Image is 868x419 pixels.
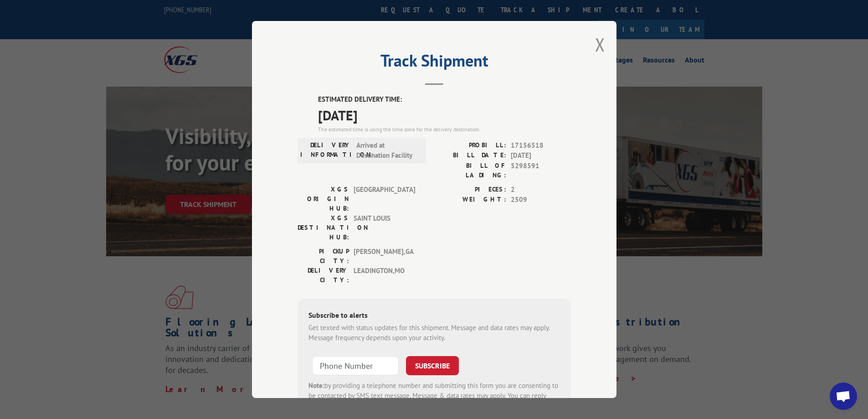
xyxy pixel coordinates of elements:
label: PIECES: [434,185,506,195]
span: LEADINGTON , MO [354,266,415,285]
label: PROBILL: [434,140,506,151]
h2: Track Shipment [298,54,571,72]
div: Subscribe to alerts [308,310,560,323]
div: Open chat [830,383,857,410]
span: [PERSON_NAME] , GA [354,247,415,266]
span: 5298591 [511,161,571,180]
button: Close modal [595,32,605,57]
strong: Note: [308,381,324,390]
label: BILL DATE: [434,150,506,161]
label: WEIGHT: [434,195,506,205]
label: DELIVERY INFORMATION: [300,140,352,161]
span: Arrived at Destination Facility [356,140,418,161]
label: XGS DESTINATION HUB: [298,213,349,242]
div: The estimated time is using the time zone for the delivery destination. [318,125,571,134]
label: XGS ORIGIN HUB: [298,185,349,213]
span: SAINT LOUIS [354,213,415,242]
button: SUBSCRIBE [406,356,459,375]
span: [DATE] [318,105,571,125]
div: by providing a telephone number and submitting this form you are consenting to be contacted by SM... [308,381,560,412]
span: [GEOGRAPHIC_DATA] [354,185,415,213]
label: ESTIMATED DELIVERY TIME: [318,94,571,105]
span: [DATE] [511,150,571,161]
span: 2509 [511,195,571,205]
span: 2 [511,185,571,195]
label: DELIVERY CITY: [298,266,349,285]
div: Get texted with status updates for this shipment. Message and data rates may apply. Message frequ... [308,323,560,343]
span: 17156518 [511,140,571,151]
label: PICKUP CITY: [298,247,349,266]
label: BILL OF LADING: [434,161,506,180]
input: Phone Number [312,356,399,375]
